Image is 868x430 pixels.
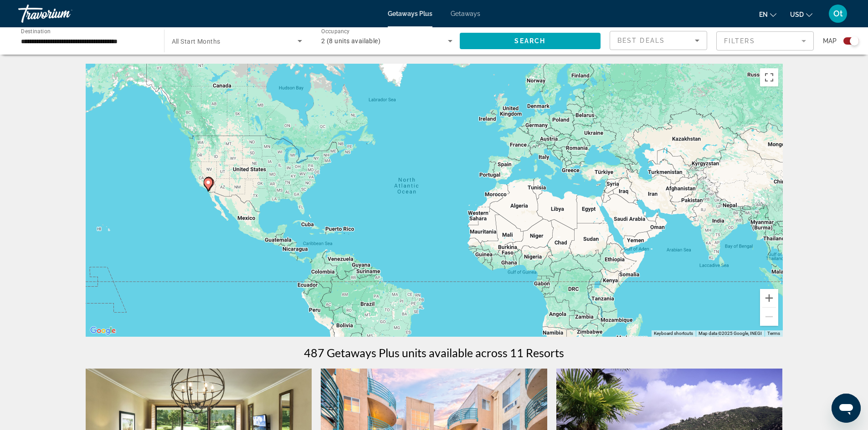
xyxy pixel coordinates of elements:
span: Map [823,35,837,47]
button: Toggle fullscreen view [760,68,778,86]
h1: 487 Getaways Plus units available across 11 Resorts [304,346,564,359]
span: Map data ©2025 Google, INEGI [699,331,762,336]
mat-select: Sort by [617,35,699,46]
button: Search [460,33,601,49]
button: Keyboard shortcuts [654,330,693,337]
span: All Start Months [172,38,221,45]
a: Getaways [451,10,480,17]
a: Travorium [18,2,109,25]
span: Destination [21,28,51,34]
span: Best Deals [617,37,665,44]
button: Change language [759,8,776,21]
a: Getaways Plus [388,10,432,17]
button: Change currency [790,8,812,21]
a: Terms (opens in new tab) [767,331,780,336]
span: Search [514,37,545,45]
button: Zoom in [760,289,778,307]
span: 2 (8 units available) [321,37,380,45]
span: Occupancy [321,28,350,35]
iframe: Button to launch messaging window [832,394,861,423]
span: en [759,11,768,18]
img: Google [88,325,118,337]
a: Open this area in Google Maps (opens a new window) [88,325,118,337]
span: Ot [833,9,843,18]
button: Zoom out [760,308,778,326]
button: Filter [716,31,814,51]
span: USD [790,11,804,18]
button: User Menu [826,4,850,23]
